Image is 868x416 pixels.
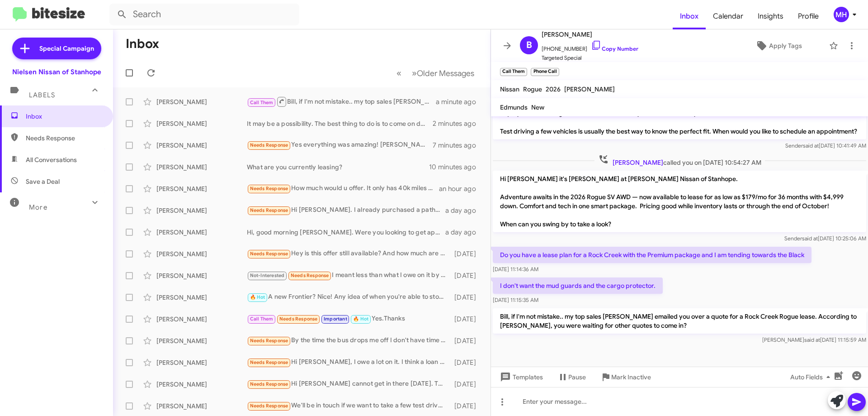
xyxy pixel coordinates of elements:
[392,64,480,82] nav: Page navigation example
[498,369,543,385] span: Templates
[500,85,519,93] span: Nissan
[568,369,586,385] span: Pause
[247,140,433,150] div: Yes everything was amazing! [PERSON_NAME] did an awesome job making sure everything went smooth a...
[523,85,542,93] span: Rogue
[26,155,77,164] span: All Conversations
[784,235,866,242] span: Sender [DATE] 10:25:06 AM
[156,119,247,128] div: [PERSON_NAME]
[156,271,247,280] div: [PERSON_NAME]
[156,293,247,302] div: [PERSON_NAME]
[247,228,445,237] div: Hi, good morning [PERSON_NAME]. Were you looking to get approved on the Pacifica? If so, which on...
[732,38,825,54] button: Apply Tags
[429,163,483,172] div: 10 minutes ago
[247,183,439,194] div: How much would u offer. It only has 40k miles on it
[156,141,247,150] div: [PERSON_NAME]
[26,134,103,143] span: Needs Response
[247,335,450,346] div: By the time the bus drops me off I don't have time during the week to do anything Still looking a...
[250,294,265,300] span: 🔥 Hot
[436,97,483,106] div: a minute ago
[542,29,638,40] span: [PERSON_NAME]
[156,380,247,389] div: [PERSON_NAME]
[156,228,247,237] div: [PERSON_NAME]
[156,336,247,345] div: [PERSON_NAME]
[750,3,791,29] a: Insights
[250,359,288,365] span: Needs Response
[450,249,483,258] div: [DATE]
[156,358,247,367] div: [PERSON_NAME]
[450,336,483,345] div: [DATE]
[250,381,288,387] span: Needs Response
[12,38,101,59] a: Special Campaign
[611,369,651,385] span: Mark Inactive
[493,171,866,232] p: Hi [PERSON_NAME] it's [PERSON_NAME] at [PERSON_NAME] Nissan of Stanhope. Adventure awaits in the ...
[109,4,299,25] input: Search
[247,270,450,281] div: I meant less than what I owe on it by 8,000.
[247,119,433,128] div: It may be a possibility. The best thing to do is to come on down, let's us take a look at the Alt...
[542,53,638,62] span: Targeted Special
[804,336,820,343] span: said at
[250,316,274,322] span: Call Them
[591,45,638,52] a: Copy Number
[706,3,750,29] a: Calendar
[493,247,811,263] p: Do you have a lease plan for a Rock Creek with the Premium package and I am tending towards the B...
[247,292,450,302] div: A new Frontier? Nice! Any idea of when you're able to stop in and see a few I have here? Go over ...
[291,273,329,278] span: Needs Response
[564,85,615,93] span: [PERSON_NAME]
[450,358,483,367] div: [DATE]
[531,103,544,111] span: New
[803,142,819,149] span: said at
[391,64,407,82] button: Previous
[783,369,841,385] button: Auto Fields
[250,338,288,344] span: Needs Response
[412,67,417,79] span: »
[433,141,483,150] div: 7 minutes ago
[439,184,483,193] div: an hour ago
[126,37,159,51] h1: Inbox
[450,271,483,280] div: [DATE]
[785,142,866,149] span: Sender [DATE] 10:41:49 AM
[12,67,101,77] div: Nielsen Nissan of Stanhope
[250,142,288,148] span: Needs Response
[493,266,538,273] span: [DATE] 11:14:36 AM
[762,336,866,343] span: [PERSON_NAME] [DATE] 11:15:59 AM
[673,3,706,29] a: Inbox
[500,103,528,111] span: Edmunds
[156,184,247,193] div: [PERSON_NAME]
[500,68,527,76] small: Call Them
[156,163,247,172] div: [PERSON_NAME]
[433,119,483,128] div: 2 minutes ago
[834,7,849,22] div: MH
[594,154,765,167] span: called you on [DATE] 10:54:27 AM
[542,40,638,53] span: [PHONE_NUMBER]
[550,369,593,385] button: Pause
[29,203,47,211] span: More
[247,401,450,411] div: We'll be in touch if we want to take a few test drives. Thanks!
[450,293,483,302] div: [DATE]
[406,64,480,82] button: Next
[156,402,247,411] div: [PERSON_NAME]
[445,206,483,215] div: a day ago
[826,7,858,22] button: MH
[250,207,288,213] span: Needs Response
[39,44,94,53] span: Special Campaign
[250,100,274,105] span: Call Them
[396,67,401,79] span: «
[156,315,247,324] div: [PERSON_NAME]
[250,273,285,278] span: Not-Interested
[29,91,55,99] span: Labels
[445,228,483,237] div: a day ago
[156,206,247,215] div: [PERSON_NAME]
[450,315,483,324] div: [DATE]
[791,3,826,29] a: Profile
[26,177,60,186] span: Save a Deal
[593,369,658,385] button: Mark Inactive
[353,316,368,322] span: 🔥 Hot
[417,68,474,78] span: Older Messages
[247,314,450,324] div: Yes.Thanks
[790,369,834,385] span: Auto Fields
[250,186,288,191] span: Needs Response
[493,277,663,294] p: I don't want the mud guards and the cargo protector.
